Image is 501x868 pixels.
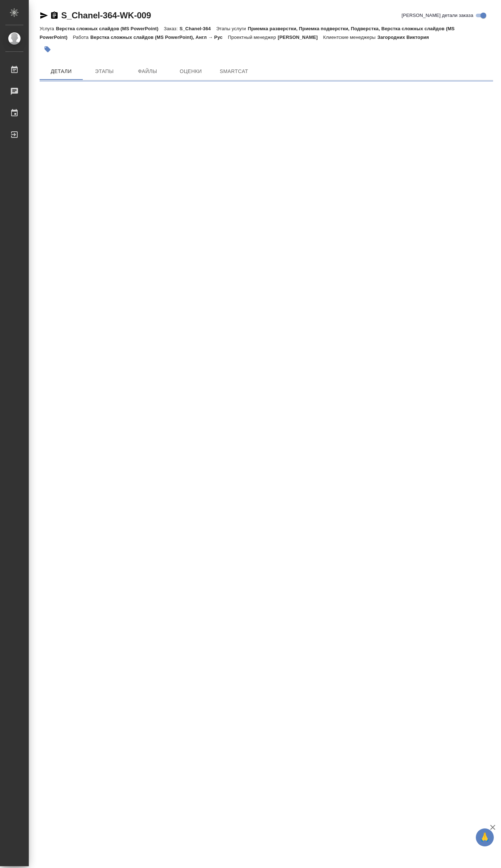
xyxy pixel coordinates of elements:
[164,26,179,31] p: Заказ:
[56,26,164,31] p: Верстка сложных слайдов (MS PowerPoint)
[130,67,165,76] span: Файлы
[44,67,78,76] span: Детали
[278,35,323,40] p: [PERSON_NAME]
[61,10,151,20] a: S_Chanel-364-WK-009
[377,35,434,40] p: Загородних Виктория
[180,26,216,31] p: S_Chanel-364
[476,828,494,846] button: 🙏
[228,35,277,40] p: Проектный менеджер
[90,35,228,40] p: Верстка сложных слайдов (MS PowerPoint), Англ → Рус
[216,26,248,31] p: Этапы услуги
[217,67,251,76] span: SmartCat
[73,35,90,40] p: Работа
[50,11,59,20] button: Скопировать ссылку
[40,41,55,57] button: Добавить тэг
[40,26,56,31] p: Услуга
[402,12,473,19] span: [PERSON_NAME] детали заказа
[323,35,378,40] p: Клиентские менеджеры
[479,830,491,845] span: 🙏
[40,11,48,20] button: Скопировать ссылку для ЯМессенджера
[87,67,122,76] span: Этапы
[173,67,208,76] span: Оценки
